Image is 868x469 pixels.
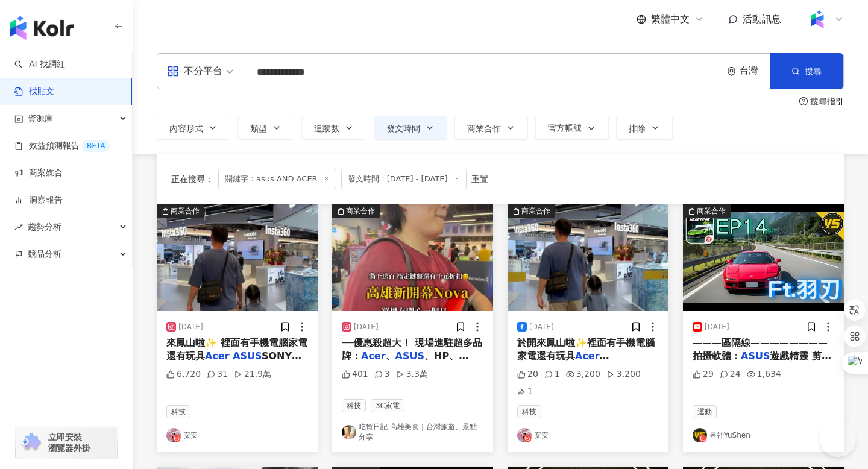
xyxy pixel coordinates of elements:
[237,116,294,140] button: 類型
[629,124,646,133] span: 排除
[14,58,65,71] a: searchAI 找網紅
[332,204,493,311] img: post-image
[693,405,717,418] span: 運動
[48,432,90,453] span: 立即安裝 瀏覽器外掛
[517,405,541,418] span: 科技
[810,96,844,106] div: 搜尋指引
[341,169,467,189] span: 發文時間：[DATE] - [DATE]
[575,350,609,362] mark: Acer
[167,65,179,77] span: appstore
[166,368,201,380] div: 6,720
[342,337,482,362] span: ──優惠殺超大！ 現場進駐超多品牌：
[770,53,843,89] button: 搜尋
[727,67,736,76] span: environment
[374,116,447,140] button: 發文時間
[693,337,828,362] span: ———區隔線———————— 拍攝軟體：
[157,116,230,140] button: 內容形式
[517,368,538,380] div: 20
[207,368,228,380] div: 31
[517,428,659,442] a: KOL Avatar安安
[467,124,501,133] span: 商業合作
[314,124,339,133] span: 追蹤數
[14,140,110,152] a: 效益預測報告BETA
[805,66,822,76] span: 搜尋
[14,167,63,179] a: 商案媒合
[332,204,493,311] button: 商業合作
[386,350,395,362] span: 、
[683,204,844,311] img: post-image
[218,169,336,189] span: 關鍵字：asus AND ACER
[342,425,356,439] img: KOL Avatar
[374,368,390,380] div: 3
[395,350,424,362] mark: ASUS
[10,16,74,40] img: logo
[693,428,834,442] a: KOL Avatar昱神YuShen
[820,421,856,457] iframe: Help Scout Beacon - Open
[517,386,533,398] div: 1
[166,428,308,442] a: KOL Avatar安安
[454,116,528,140] button: 商業合作
[28,105,53,132] span: 資源庫
[693,428,707,442] img: KOL Avatar
[544,368,560,380] div: 1
[517,337,655,362] span: 於開來鳳山啦✨裡面有手機電腦家電還有玩具
[529,322,554,332] div: [DATE]
[301,116,366,140] button: 追蹤數
[740,66,770,76] div: 台灣
[720,368,741,380] div: 24
[342,422,483,442] a: KOL Avatar吃貨日記 高雄美食｜台灣旅遊、景點分享
[651,13,690,26] span: 繁體中文
[169,124,203,133] span: 內容形式
[517,428,532,442] img: KOL Avatar
[521,205,550,217] div: 商業合作
[743,13,781,25] span: 活動訊息
[166,428,181,442] img: KOL Avatar
[178,322,203,332] div: [DATE]
[705,322,729,332] div: [DATE]
[606,368,641,380] div: 3,200
[171,174,213,184] span: 正在搜尋 ：
[157,204,318,311] img: post-image
[508,204,668,311] button: 商業合作
[14,223,23,231] span: rise
[747,368,781,380] div: 1,634
[166,337,307,362] span: 來鳳山啦✨ 裡面有手機電腦家電還有玩具
[799,97,808,105] span: question-circle
[566,368,600,380] div: 3,200
[250,124,267,133] span: 類型
[14,86,54,98] a: 找貼文
[371,399,404,412] span: 3C家電
[19,433,43,452] img: chrome extension
[342,368,368,380] div: 401
[548,123,582,133] span: 官方帳號
[396,368,428,380] div: 3.3萬
[508,204,668,311] img: post-image
[166,405,190,418] span: 科技
[683,204,844,311] button: 商業合作
[693,368,714,380] div: 29
[167,61,222,81] div: 不分平台
[28,241,61,268] span: 競品分析
[16,426,117,459] a: chrome extension立即安裝 瀏覽器外掛
[342,399,366,412] span: 科技
[806,8,829,31] img: Kolr%20app%20icon%20%281%29.png
[14,194,63,206] a: 洞察報告
[234,368,271,380] div: 21.9萬
[741,350,770,362] mark: ASUS
[205,350,230,362] mark: Acer
[157,204,318,311] button: 商業合作
[171,205,200,217] div: 商業合作
[616,116,673,140] button: 排除
[28,213,61,241] span: 趨勢分析
[386,124,420,133] span: 發文時間
[471,174,488,184] div: 重置
[354,322,379,332] div: [DATE]
[535,116,609,140] button: 官方帳號
[697,205,726,217] div: 商業合作
[233,350,262,362] mark: ASUS
[361,350,386,362] mark: Acer
[346,205,375,217] div: 商業合作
